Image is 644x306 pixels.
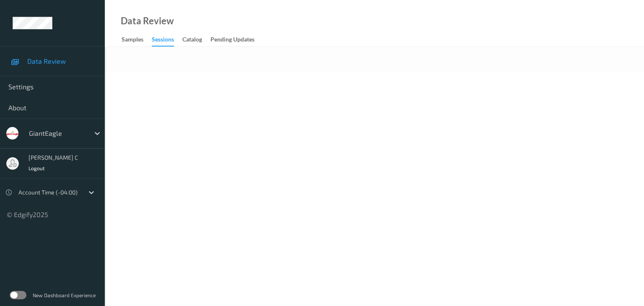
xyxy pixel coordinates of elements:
[152,34,182,47] a: Sessions
[152,35,174,47] div: Sessions
[210,34,263,46] a: Pending Updates
[122,35,143,46] div: Samples
[122,34,152,46] a: Samples
[182,35,202,46] div: Catalog
[210,35,254,46] div: Pending Updates
[182,34,210,46] a: Catalog
[121,17,174,25] div: Data Review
